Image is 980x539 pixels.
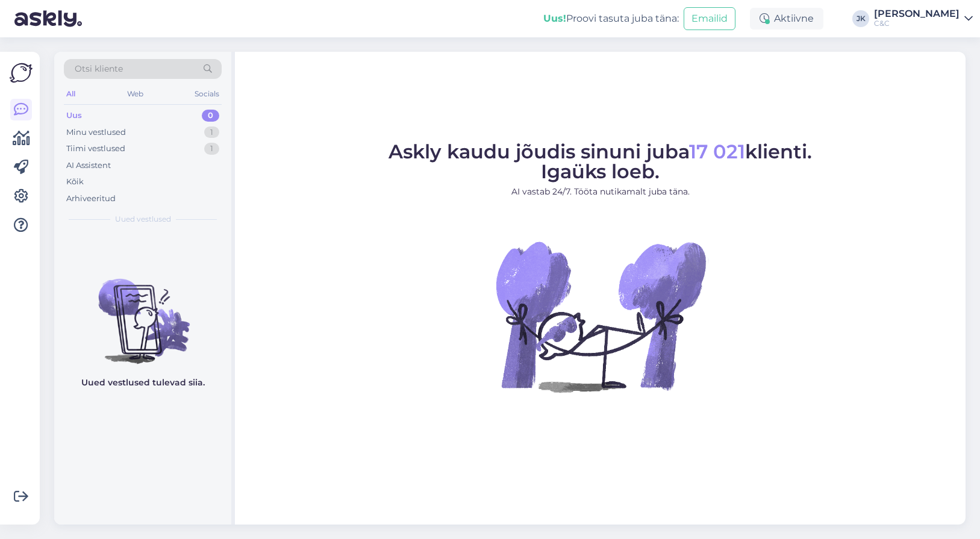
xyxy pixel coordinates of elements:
div: 1 [204,126,219,139]
div: Uus [66,110,82,122]
a: [PERSON_NAME]C&C [874,9,973,28]
div: All [64,86,78,102]
div: Minu vestlused [66,126,126,139]
div: 1 [204,143,219,155]
div: Proovi tasuta juba täna: [543,11,679,26]
span: Uued vestlused [115,214,171,225]
p: AI vastab 24/7. Tööta nutikamalt juba täna. [389,185,812,198]
img: Askly Logo [10,61,33,84]
div: Aktiivne [750,8,823,30]
div: AI Assistent [66,160,111,172]
div: C&C [874,19,960,28]
span: 17 021 [689,140,745,163]
div: [PERSON_NAME] [874,9,960,19]
div: Arhiveeritud [66,193,116,205]
div: 0 [202,110,219,122]
div: JK [852,10,869,27]
span: Otsi kliente [75,63,123,75]
b: Uus! [543,13,566,24]
img: No Chat active [492,208,709,425]
div: Web [125,86,146,102]
button: Emailid [684,7,735,30]
p: Uued vestlused tulevad siia. [81,376,205,389]
div: Socials [192,86,222,102]
div: Tiimi vestlused [66,143,125,155]
span: Askly kaudu jõudis sinuni juba klienti. Igaüks loeb. [389,140,812,183]
div: Kõik [66,176,84,188]
img: No chats [54,257,231,366]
